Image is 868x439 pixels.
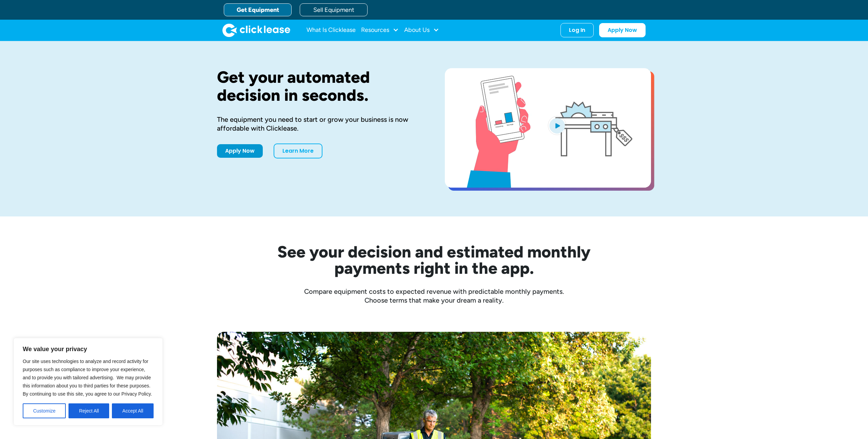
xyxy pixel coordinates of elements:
a: Apply Now [599,23,646,37]
a: Apply Now [217,144,263,158]
span: Our site uses technologies to analyze and record activity for purposes such as compliance to impr... [23,359,152,397]
div: The equipment you need to start or grow your business is now affordable with Clicklease. [217,115,423,133]
div: Log In [569,27,585,34]
a: Get Equipment [224,3,292,16]
div: We value your privacy [14,338,163,425]
button: Customize [23,403,66,418]
a: Sell Equipment [300,3,368,16]
button: Reject All [68,403,109,418]
a: Learn More [274,144,322,158]
div: Resources [361,23,399,37]
h1: Get your automated decision in seconds. [217,68,423,104]
p: We value your privacy [23,345,154,353]
div: Compare equipment costs to expected revenue with predictable monthly payments. Choose terms that ... [217,287,651,305]
a: open lightbox [445,68,651,188]
button: Accept All [112,403,154,418]
a: home [222,23,290,37]
img: Clicklease logo [222,23,290,37]
div: About Us [404,23,439,37]
a: What Is Clicklease [307,23,356,37]
img: Blue play button logo on a light blue circular background [548,116,566,135]
h2: See your decision and estimated monthly payments right in the app. [244,244,624,276]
